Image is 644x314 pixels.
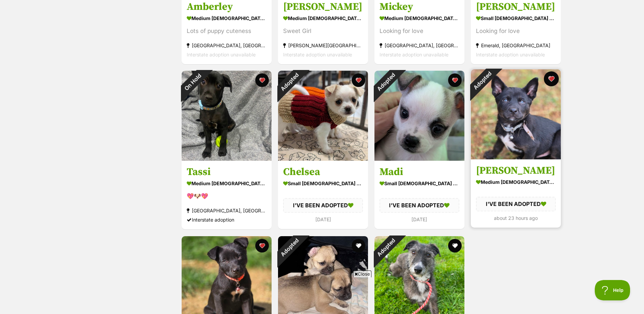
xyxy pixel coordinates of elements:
[352,73,365,87] button: favourite
[187,215,266,225] div: Interstate adoption
[269,62,309,102] div: Adopted
[255,239,269,252] button: favourite
[476,27,556,36] div: Looking for love
[374,155,464,162] a: Adopted
[269,227,309,268] div: Adopted
[476,41,556,50] div: Emerald, [GEOGRAPHIC_DATA]
[283,13,363,23] div: medium [DEMOGRAPHIC_DATA] Dog
[380,41,459,50] div: [GEOGRAPHIC_DATA], [GEOGRAPHIC_DATA]
[476,13,556,23] div: small [DEMOGRAPHIC_DATA] Dog
[380,52,448,57] span: Interstate adoption unavailable
[353,271,371,277] span: Close
[374,71,464,161] img: Madi
[187,27,266,36] div: Lots of puppy cuteness
[283,215,363,224] div: [DATE]
[448,239,462,252] button: favourite
[199,280,446,311] iframe: Advertisement
[471,69,561,159] img: Henry
[476,52,545,57] span: Interstate adoption unavailable
[476,213,556,223] div: about 23 hours ago
[476,177,556,187] div: medium [DEMOGRAPHIC_DATA] Dog
[187,0,266,13] h3: Amberley
[283,41,363,50] div: [PERSON_NAME][GEOGRAPHIC_DATA][PERSON_NAME][GEOGRAPHIC_DATA]
[173,62,213,102] div: On Hold
[182,161,272,230] a: Tassi medium [DEMOGRAPHIC_DATA] Dog 💖🐶💖 [GEOGRAPHIC_DATA], [GEOGRAPHIC_DATA] Interstate adoption ...
[471,154,561,161] a: Adopted
[380,13,459,23] div: medium [DEMOGRAPHIC_DATA] Dog
[476,0,556,13] h3: [PERSON_NAME]
[182,71,272,161] img: Tassi
[595,280,630,300] iframe: Help Scout Beacon - Open
[187,41,266,50] div: [GEOGRAPHIC_DATA], [GEOGRAPHIC_DATA]
[448,73,462,87] button: favourite
[283,0,363,13] h3: [PERSON_NAME]
[380,27,459,36] div: Looking for love
[187,192,266,201] div: 💖🐶💖
[255,73,269,87] button: favourite
[365,62,406,102] div: Adopted
[283,198,363,213] div: I'VE BEEN ADOPTED
[352,239,365,252] button: favourite
[283,52,352,57] span: Interstate adoption unavailable
[278,161,368,229] a: Chelsea small [DEMOGRAPHIC_DATA] Dog I'VE BEEN ADOPTED [DATE] favourite
[187,179,266,189] div: medium [DEMOGRAPHIC_DATA] Dog
[365,227,406,268] div: Adopted
[476,164,556,177] h3: [PERSON_NAME]
[462,60,502,101] div: Adopted
[374,161,464,229] a: Madi small [DEMOGRAPHIC_DATA] Dog I'VE BEEN ADOPTED [DATE] favourite
[380,215,459,224] div: [DATE]
[380,198,459,213] div: I'VE BEEN ADOPTED
[283,166,363,179] h3: Chelsea
[278,71,368,161] img: Chelsea
[283,27,363,36] div: Sweet Girl
[380,0,459,13] h3: Mickey
[187,52,256,57] span: Interstate adoption unavailable
[471,159,561,228] a: [PERSON_NAME] medium [DEMOGRAPHIC_DATA] Dog I'VE BEEN ADOPTED about 23 hours ago favourite
[187,206,266,215] div: [GEOGRAPHIC_DATA], [GEOGRAPHIC_DATA]
[283,179,363,189] div: small [DEMOGRAPHIC_DATA] Dog
[476,197,556,211] div: I'VE BEEN ADOPTED
[278,155,368,162] a: Adopted
[544,71,559,86] button: favourite
[187,166,266,179] h3: Tassi
[187,13,266,23] div: medium [DEMOGRAPHIC_DATA] Dog
[380,179,459,189] div: small [DEMOGRAPHIC_DATA] Dog
[182,155,272,162] a: On Hold
[380,166,459,179] h3: Madi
